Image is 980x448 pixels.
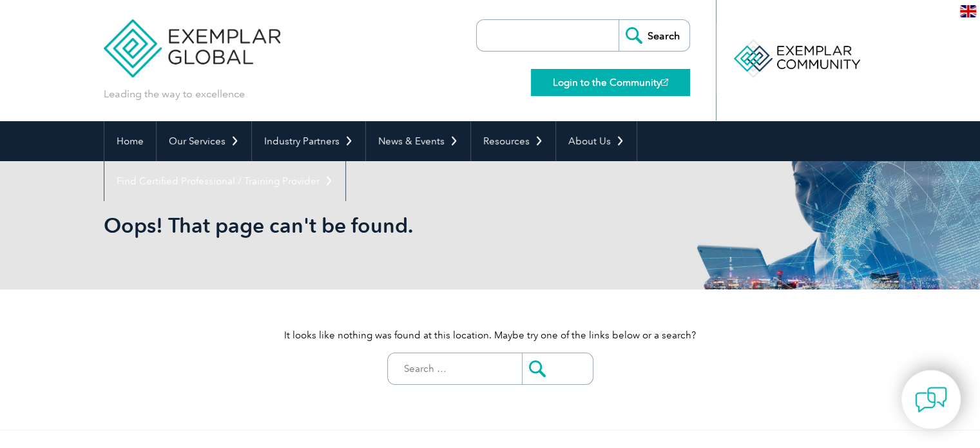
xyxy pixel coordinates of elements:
img: contact-chat.png [915,384,947,416]
p: Leading the way to excellence [104,87,245,101]
input: Search [619,20,689,51]
a: About Us [556,121,637,161]
p: It looks like nothing was found at this location. Maybe try one of the links below or a search? [104,328,877,342]
a: Home [104,121,156,161]
a: Login to the Community [531,69,690,96]
a: Find Certified Professional / Training Provider [104,161,345,201]
a: Our Services [157,121,251,161]
a: News & Events [366,121,470,161]
img: en [960,5,976,17]
a: Industry Partners [252,121,365,161]
a: Resources [471,121,555,161]
input: Submit [522,353,593,384]
h1: Oops! That page can't be found. [104,213,599,238]
img: open_square.png [661,79,668,86]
